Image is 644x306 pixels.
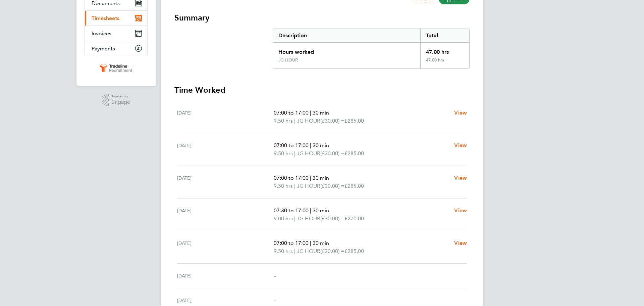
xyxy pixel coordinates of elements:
[320,150,344,157] span: (£30.00) =
[454,207,467,215] a: View
[310,175,311,181] span: |
[99,63,133,74] img: tradelinerecruitment-logo-retina.png
[344,215,364,222] span: £270.00
[274,240,309,246] span: 07:00 to 17:00
[111,99,130,105] span: Engage
[274,207,309,214] span: 07:30 to 17:00
[274,110,309,116] span: 07:00 to 17:00
[454,109,467,117] a: View
[177,272,274,280] div: [DATE]
[111,94,130,99] span: Powered by
[313,175,329,181] span: 30 min
[92,30,111,37] span: Invoices
[297,215,320,223] span: JG HOUR
[274,248,293,254] span: 9.50 hrs
[177,296,274,304] div: [DATE]
[297,149,320,158] span: JG HOUR
[320,248,344,254] span: (£30.00) =
[344,118,364,124] span: £285.00
[454,110,467,116] span: View
[102,94,130,106] a: Powered byEngage
[273,29,420,42] div: Description
[344,248,364,254] span: £285.00
[177,239,274,255] div: [DATE]
[320,183,344,189] span: (£30.00) =
[274,175,309,181] span: 07:00 to 17:00
[85,63,148,74] a: Go to home page
[294,215,296,222] span: |
[310,110,311,116] span: |
[85,41,147,56] a: Payments
[454,239,467,247] a: View
[177,207,274,223] div: [DATE]
[294,248,296,254] span: |
[420,57,469,68] div: 47.00 hrs
[454,141,467,149] a: View
[177,109,274,125] div: [DATE]
[454,207,467,214] span: View
[274,150,293,157] span: 9.50 hrs
[294,183,296,189] span: |
[177,174,274,190] div: [DATE]
[420,29,469,42] div: Total
[278,57,298,63] div: JG HOUR
[297,117,320,125] span: JG HOUR
[454,174,467,182] a: View
[85,11,147,26] a: Timesheets
[274,142,309,148] span: 07:00 to 17:00
[297,247,320,255] span: JG HOUR
[310,240,311,246] span: |
[310,142,311,148] span: |
[320,118,344,124] span: (£30.00) =
[320,215,344,222] span: (£30.00) =
[344,183,364,189] span: £285.00
[313,240,329,246] span: 30 min
[85,26,147,41] a: Invoices
[313,207,329,214] span: 30 min
[92,15,119,21] span: Timesheets
[274,215,293,222] span: 9.00 hrs
[92,45,115,52] span: Payments
[310,207,311,214] span: |
[274,118,293,124] span: 9.50 hrs
[274,272,276,279] span: –
[294,150,296,157] span: |
[420,43,469,57] div: 47.00 hrs
[297,182,320,190] span: JG HOUR
[344,150,364,157] span: £285.00
[274,183,293,189] span: 9.50 hrs
[454,175,467,181] span: View
[174,12,470,23] h3: Summary
[313,142,329,148] span: 30 min
[273,43,420,57] div: Hours worked
[313,110,329,116] span: 30 min
[174,85,470,95] h3: Time Worked
[274,297,276,303] span: –
[294,118,296,124] span: |
[454,240,467,246] span: View
[454,142,467,148] span: View
[177,141,274,158] div: [DATE]
[273,29,470,69] div: Summary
